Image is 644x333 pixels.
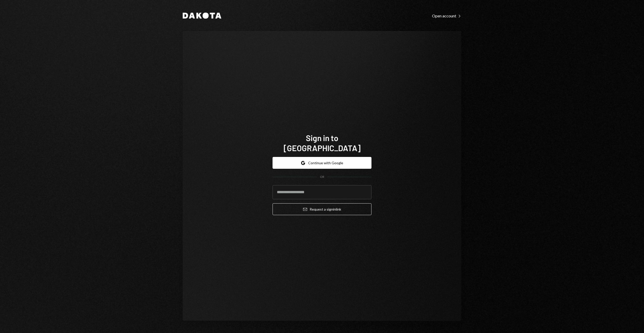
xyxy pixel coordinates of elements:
button: Request a signinlink [273,203,371,215]
div: OR [320,175,324,179]
button: Continue with Google [273,157,371,169]
h1: Sign in to [GEOGRAPHIC_DATA] [273,133,371,153]
div: Open account [432,13,461,18]
a: Open account [432,13,461,18]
